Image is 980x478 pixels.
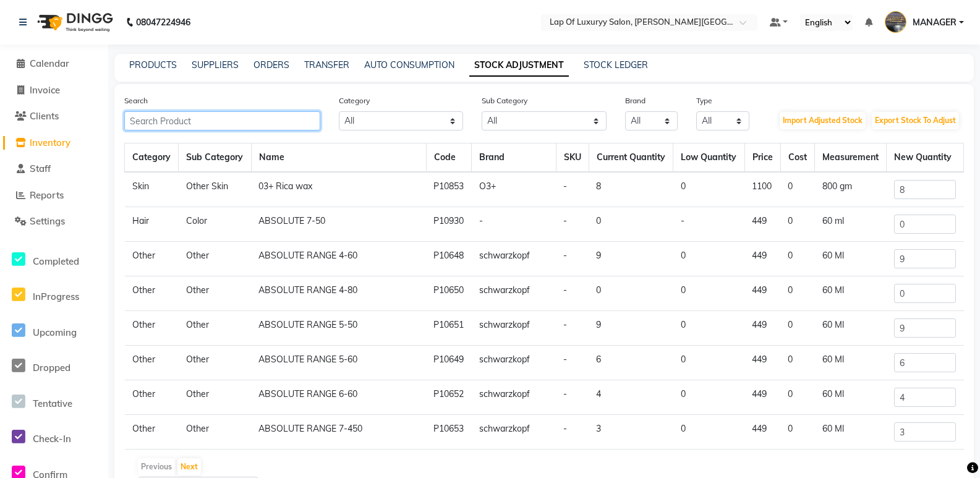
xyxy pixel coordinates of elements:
td: - [556,380,589,415]
td: 449 [744,276,780,311]
span: Reports [30,189,64,201]
td: 60 Ml [815,242,887,276]
b: 08047224946 [136,5,190,40]
input: Search Product [124,111,320,130]
th: SKU [556,143,589,173]
a: Clients [3,109,105,124]
td: Other [125,415,179,450]
td: - [556,415,589,450]
a: AUTO CONSUMPTION [364,59,454,70]
td: Other [125,346,179,380]
th: New Quantity [887,143,964,173]
td: ABSOLUTE RANGE 7-450 [251,415,426,450]
span: Invoice [30,84,60,96]
td: schwarzkopf [472,346,556,380]
th: Code [426,143,471,173]
td: 449 [744,242,780,276]
th: Brand [472,143,556,173]
td: Color [179,207,251,242]
span: Upcoming [33,326,77,338]
td: ABSOLUTE 7-50 [251,207,426,242]
td: - [556,276,589,311]
td: 0 [673,380,744,415]
img: MANAGER [885,11,906,33]
td: Other [125,380,179,415]
span: InProgress [33,291,79,302]
th: Sub Category [179,143,251,173]
td: 6 [589,346,673,380]
td: 449 [744,380,780,415]
td: 8 [589,172,673,207]
td: 449 [744,207,780,242]
td: 60 Ml [815,311,887,346]
td: P10853 [426,172,471,207]
td: - [556,207,589,242]
td: Other [125,276,179,311]
td: 0 [673,415,744,450]
td: Other [179,346,251,380]
th: Name [251,143,426,173]
span: MANAGER [913,16,957,29]
td: 0 [673,242,744,276]
td: 0 [780,311,814,346]
th: Low Quantity [673,143,744,173]
td: - [556,311,589,346]
td: Other [125,311,179,346]
a: Reports [3,189,105,203]
td: schwarzkopf [472,242,556,276]
td: Other [179,415,251,450]
span: Completed [33,255,79,267]
th: Current Quantity [589,143,673,173]
td: 9 [589,311,673,346]
td: 60 ml [815,207,887,242]
th: Cost [780,143,814,173]
td: Skin [125,172,179,207]
td: 60 Ml [815,276,887,311]
td: 3 [589,415,673,450]
a: Calendar [3,57,105,71]
label: Search [124,95,148,106]
td: Other [179,276,251,311]
td: 9 [589,242,673,276]
td: schwarzkopf [472,415,556,450]
td: 0 [780,346,814,380]
td: 0 [673,346,744,380]
td: Other [179,311,251,346]
a: Invoice [3,83,105,98]
a: STOCK ADJUSTMENT [469,54,569,77]
td: 800 gm [815,172,887,207]
td: schwarzkopf [472,276,556,311]
td: schwarzkopf [472,380,556,415]
td: P10650 [426,276,471,311]
th: Price [744,143,780,173]
td: P10652 [426,380,471,415]
a: Inventory [3,136,105,150]
span: Tentative [33,398,72,409]
td: - [472,207,556,242]
td: 4 [589,380,673,415]
td: 60 Ml [815,380,887,415]
td: ABSOLUTE RANGE 5-50 [251,311,426,346]
td: Other [179,242,251,276]
a: ORDERS [254,59,289,70]
a: STOCK LEDGER [584,59,648,70]
label: Category [339,95,370,106]
button: Export Stock To Adjust [872,112,959,129]
span: Staff [30,163,51,174]
th: Category [125,143,179,173]
td: Other Skin [179,172,251,207]
td: 0 [780,380,814,415]
td: 0 [673,276,744,311]
td: 1100 [744,172,780,207]
span: Clients [30,110,59,122]
td: 0 [780,415,814,450]
td: ABSOLUTE RANGE 4-60 [251,242,426,276]
td: 449 [744,311,780,346]
td: P10930 [426,207,471,242]
a: TRANSFER [304,59,349,70]
span: Inventory [30,137,70,148]
th: Measurement [815,143,887,173]
a: PRODUCTS [129,59,177,70]
td: 0 [780,242,814,276]
td: 03+ Rica wax [251,172,426,207]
